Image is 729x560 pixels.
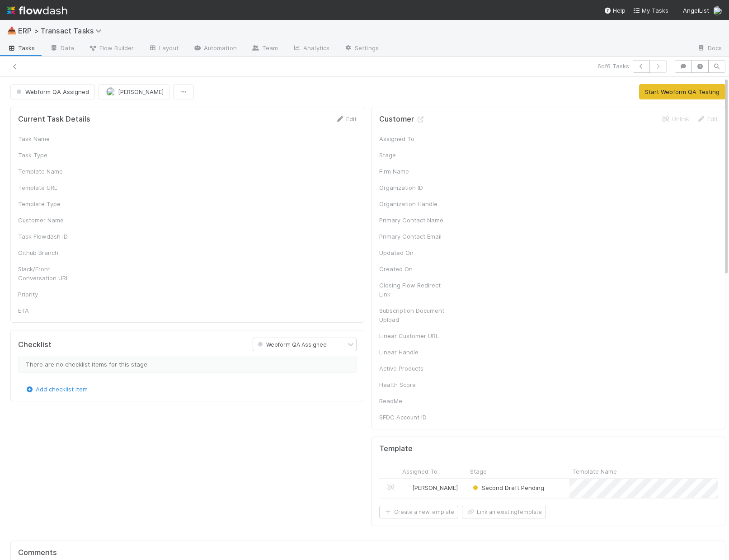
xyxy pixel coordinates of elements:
[379,216,447,225] div: Primary Contact Name
[683,7,709,14] span: AngelList
[256,341,327,348] span: Webform QA Assigned
[186,42,244,56] a: Automation
[470,467,487,476] span: Stage
[99,84,169,99] button: [PERSON_NAME]
[118,88,164,95] span: [PERSON_NAME]
[379,167,447,176] div: Firm Name
[379,199,447,208] div: Organization Handle
[379,348,447,357] div: Linear Handle
[379,396,447,405] div: ReadMe
[572,467,617,476] span: Template Name
[285,42,337,56] a: Analytics
[471,483,544,492] div: Second Draft Pending
[633,7,668,14] span: My Tasks
[379,134,447,143] div: Assigned To
[379,331,447,340] div: Linear Customer URL
[18,264,86,282] div: Slack/Front Conversation URL
[25,386,88,393] a: Add checklist item
[379,264,447,273] div: Created On
[18,134,86,143] div: Task Name
[379,506,458,518] button: Create a newTemplate
[597,61,629,71] span: 6 of 6 Tasks
[379,183,447,192] div: Organization ID
[89,43,134,52] span: Flow Builder
[18,356,357,373] div: There are no checklist items for this stage.
[379,151,447,160] div: Stage
[379,413,447,422] div: SFDC Account ID
[18,199,86,208] div: Template Type
[379,364,447,373] div: Active Products
[379,380,447,389] div: Health Score
[404,484,411,491] img: avatar_ef15843f-6fde-4057-917e-3fb236f438ca.png
[18,232,86,241] div: Task Flowdash ID
[337,42,386,56] a: Settings
[244,42,285,56] a: Team
[713,6,722,15] img: avatar_ef15843f-6fde-4057-917e-3fb236f438ca.png
[42,42,81,56] a: Data
[379,232,447,241] div: Primary Contact Email
[18,248,86,257] div: Github Branch
[18,306,86,315] div: ETA
[335,115,357,122] a: Edit
[7,27,16,34] span: 📥
[379,444,413,453] h5: Template
[639,84,725,99] button: Start Webform QA Testing
[14,88,89,95] span: Webform QA Assigned
[106,87,115,96] img: avatar_11833ecc-818b-4748-aee0-9d6cf8466369.png
[141,42,186,56] a: Layout
[412,484,458,491] span: [PERSON_NAME]
[402,467,437,476] span: Assigned To
[604,6,626,15] div: Help
[18,548,718,557] h5: Comments
[661,115,689,122] a: Unlink
[379,248,447,257] div: Updated On
[18,115,90,124] h5: Current Task Details
[18,151,86,160] div: Task Type
[379,306,447,324] div: Subscription Document Upload
[18,26,106,35] span: ERP > Transact Tasks
[7,3,67,18] img: logo-inverted-e16ddd16eac7371096b0.svg
[403,483,458,492] div: [PERSON_NAME]
[471,484,544,491] span: Second Draft Pending
[7,43,35,52] span: Tasks
[462,506,546,518] button: Link an existingTemplate
[18,340,52,349] h5: Checklist
[379,115,425,124] h5: Customer
[690,42,729,56] a: Docs
[10,84,95,99] button: Webform QA Assigned
[18,183,86,192] div: Template URL
[18,216,86,225] div: Customer Name
[379,281,447,299] div: Closing Flow Redirect Link
[633,6,668,15] a: My Tasks
[18,167,86,176] div: Template Name
[18,290,86,299] div: Priority
[696,115,718,122] a: Edit
[81,42,141,56] a: Flow Builder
